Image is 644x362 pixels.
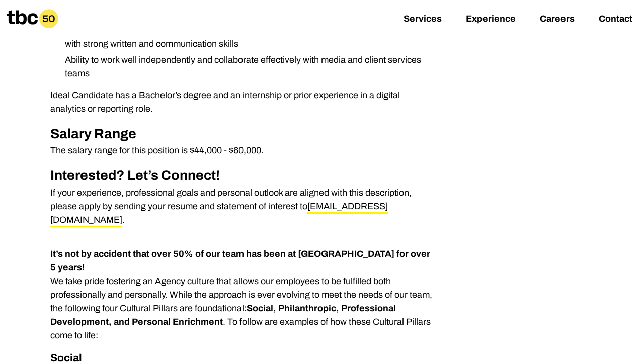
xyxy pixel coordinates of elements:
p: The salary range for this position is $44,000 - $60,000. [50,144,437,157]
li: Ability to work well independently and collaborate effectively with media and client services teams [57,53,437,80]
a: Services [404,14,442,26]
a: Contact [599,14,632,26]
p: If your experience, professional goals and personal outlook are aligned with this description, pl... [50,186,437,227]
a: Experience [466,14,516,26]
h2: Interested? Let’s Connect! [50,165,437,186]
a: Careers [540,14,575,26]
strong: Social, Philanthropic, Professional Development, and Personal Enrichment [50,303,396,327]
strong: It’s not by accident that over 50% of our team has been at [GEOGRAPHIC_DATA] for over 5 years! [50,249,430,273]
p: We take pride fostering an Agency culture that allows our employees to be fulfilled both professi... [50,247,437,342]
h2: Salary Range [50,124,437,144]
p: Ideal Candidate has a Bachelor’s degree and an internship or prior experience in a digital analyt... [50,88,437,116]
